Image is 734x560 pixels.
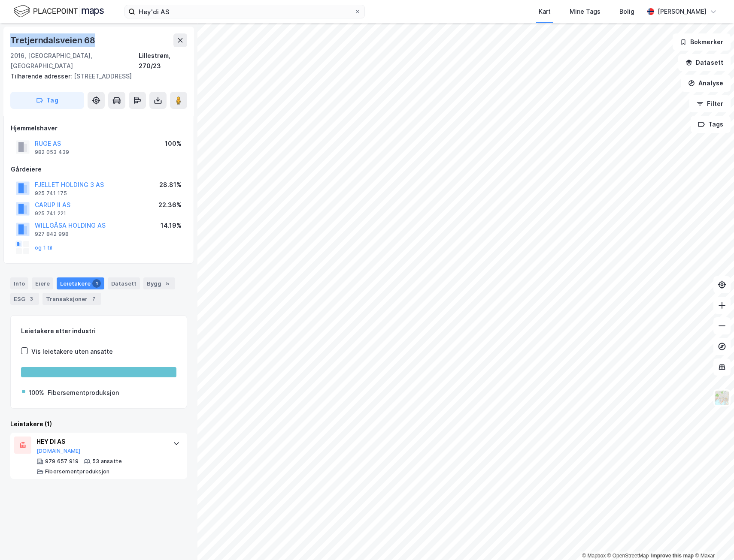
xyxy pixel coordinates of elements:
div: Lillestrøm, 270/23 [139,51,187,71]
div: Leietakere [57,277,104,289]
div: 28.81% [159,180,182,190]
div: Leietakere etter industri [21,326,176,336]
div: 100% [165,138,182,149]
img: logo.f888ab2527a4732fd821a326f86c7f29.svg [14,4,104,19]
div: 5 [163,279,172,288]
div: 7 [89,295,98,303]
div: 14.19% [161,220,182,231]
div: Tretjerndalsveien 68 [10,33,97,47]
div: Gårdeiere [11,164,187,175]
div: Fibersementproduksjon [45,468,109,475]
div: Eiere [32,277,53,289]
div: Info [10,277,28,289]
span: Tilhørende adresser: [10,72,74,80]
button: Bokmerker [673,33,731,51]
div: 1 [92,279,101,288]
div: 979 657 919 [45,458,79,465]
div: Hjemmelshaver [11,123,187,133]
button: Filter [689,95,731,112]
a: OpenStreetMap [607,553,649,559]
button: Tag [10,92,84,109]
div: HEY DI AS [36,437,164,447]
img: Z [714,390,730,406]
iframe: Chat Widget [691,519,734,560]
div: 22.36% [158,200,182,210]
div: Fibersementproduksjon [48,388,119,398]
div: Leietakere (1) [10,419,187,429]
div: 3 [27,295,36,303]
a: Improve this map [651,553,694,559]
button: [DOMAIN_NAME] [36,448,81,455]
div: Transaksjoner [42,293,101,305]
div: ESG [10,293,39,305]
div: Kart [539,6,551,17]
a: Mapbox [582,553,606,559]
div: 100% [29,388,44,398]
div: Mine Tags [570,6,601,17]
div: [STREET_ADDRESS] [10,71,180,81]
button: Analyse [681,75,731,92]
div: 2016, [GEOGRAPHIC_DATA], [GEOGRAPHIC_DATA] [10,51,139,71]
button: Tags [691,116,731,133]
div: 982 053 439 [35,149,69,156]
input: Søk på adresse, matrikkel, gårdeiere, leietakere eller personer [135,5,354,18]
button: Datasett [678,54,731,71]
div: Vis leietakere uten ansatte [31,346,113,357]
div: Bygg [143,277,175,289]
div: Bolig [619,6,634,17]
div: Datasett [108,277,140,289]
div: 925 741 175 [35,190,67,197]
div: 925 741 221 [35,210,66,217]
div: 927 842 998 [35,231,69,238]
div: 53 ansatte [92,458,122,465]
div: [PERSON_NAME] [658,6,707,17]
